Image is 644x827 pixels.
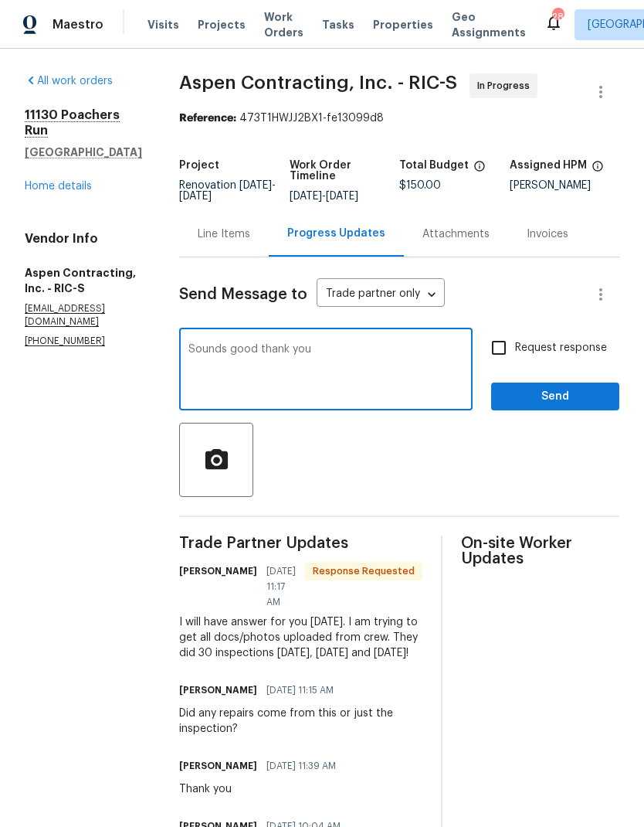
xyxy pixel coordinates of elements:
[326,191,358,202] span: [DATE]
[53,17,103,32] span: Maestro
[25,265,142,296] h5: Aspen Contracting, Inc. - RIC-S
[399,160,469,171] h5: Total Budget
[503,387,607,407] span: Send
[322,19,354,30] span: Tasks
[399,180,441,191] span: $150.00
[179,536,422,551] span: Trade Partner Updates
[179,706,422,737] div: Did any repairs come from this or just the inspection?
[179,73,457,92] span: Aspen Contracting, Inc. - RIC-S
[307,563,421,579] span: Response Requested
[179,758,257,774] h6: [PERSON_NAME]
[25,181,92,192] a: Home details
[515,340,607,356] span: Request response
[527,226,568,242] div: Invoices
[591,160,604,180] span: The hpm assigned to this work order.
[179,113,236,124] b: Reference:
[198,17,246,32] span: Projects
[179,781,345,797] div: Thank you
[452,9,526,40] span: Geo Assignments
[179,191,212,202] span: [DATE]
[290,191,358,202] span: -
[422,226,490,242] div: Attachments
[290,160,400,182] h5: Work Order Timeline
[491,383,619,411] button: Send
[147,17,179,32] span: Visits
[25,76,113,87] a: All work orders
[179,614,422,661] div: I will have answer for you [DATE]. I am trying to get all docs/photos uploaded from crew. They di...
[473,160,486,180] span: The total cost of line items that have been proposed by Opendoor. This sum includes line items th...
[264,9,303,40] span: Work Orders
[179,111,619,126] div: 473T1HWJJ2BX1-fe13099d8
[179,180,276,202] span: -
[373,17,433,32] span: Properties
[179,682,257,698] h6: [PERSON_NAME]
[266,563,296,610] span: [DATE] 11:17 AM
[266,758,336,774] span: [DATE] 11:39 AM
[287,226,385,241] div: Progress Updates
[179,287,307,302] span: Send Message to
[317,282,445,308] div: Trade partner only
[198,226,250,242] div: Line Items
[25,231,142,247] h4: Vendor Info
[552,9,563,25] div: 28
[461,536,619,567] span: On-site Worker Updates
[510,180,620,191] div: [PERSON_NAME]
[266,682,334,698] span: [DATE] 11:15 AM
[179,180,276,202] span: Renovation
[510,160,587,171] h5: Assigned HPM
[290,191,322,202] span: [DATE]
[179,563,257,579] h6: [PERSON_NAME]
[179,160,219,171] h5: Project
[239,180,272,191] span: [DATE]
[188,344,463,398] textarea: Sounds good thank you
[477,78,536,94] span: In Progress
